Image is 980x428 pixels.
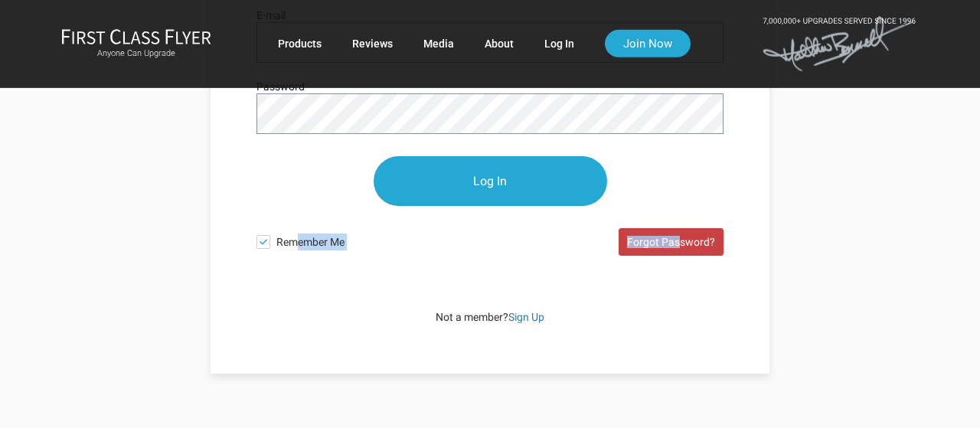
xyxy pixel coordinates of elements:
a: Sign Up [508,311,544,323]
a: Log In [544,30,574,57]
input: Log In [374,156,607,206]
a: First Class FlyerAnyone Can Upgrade [61,28,211,59]
a: Media [423,30,454,57]
a: Products [278,30,322,57]
a: Join Now [605,30,691,57]
img: First Class Flyer [61,28,211,44]
span: Not a member? [436,311,544,323]
a: About [485,30,514,57]
a: Forgot Password? [619,228,724,256]
span: Remember Me [276,227,490,250]
a: Reviews [352,30,393,57]
small: Anyone Can Upgrade [61,48,211,59]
